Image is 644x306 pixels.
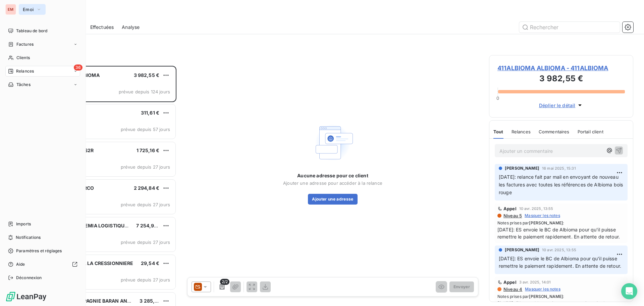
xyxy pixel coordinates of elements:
[121,277,170,282] span: prévue depuis 27 jours
[47,260,133,266] span: 411AFU005 AFUL LA CRESSIONNIERE
[134,185,160,191] span: 2 294,84 €
[503,213,522,218] span: Niveau 5
[505,165,539,171] span: [PERSON_NAME]
[32,66,176,306] div: grid
[5,52,80,63] a: Clients
[121,127,170,132] span: prévue depuis 57 jours
[539,129,570,134] span: Commentaires
[136,223,162,228] span: 7 254,96 €
[141,110,159,116] span: 311,61 €
[121,202,170,207] span: prévue depuis 27 jours
[308,194,357,205] button: Ajouter une adresse
[16,261,25,267] span: Aide
[140,298,165,304] span: 3 285,77 €
[529,294,563,299] span: [PERSON_NAME]
[505,247,539,253] span: [PERSON_NAME]
[311,121,354,164] img: Empty state
[297,172,368,179] span: Aucune adresse pour ce client
[122,24,140,31] span: Analyse
[497,73,625,86] h3: 3 982,55 €
[16,221,31,227] span: Imports
[503,206,517,211] span: Appel
[5,291,47,302] img: Logo LeanPay
[16,41,34,47] span: Factures
[542,166,576,170] span: 16 mai 2025, 15:31
[449,281,474,292] button: Envoyer
[497,226,625,240] span: [DATE]: ES envoie le BC de Albioma pour qu'il puisse remettre le paiement rapidement. En attente ...
[5,4,16,15] div: EM
[90,24,114,31] span: Effectuées
[529,220,563,225] span: [PERSON_NAME]
[283,180,382,186] span: Ajouter une adresse pour accéder à la relance
[621,283,637,299] div: Open Intercom Messenger
[519,22,620,33] input: Rechercher
[220,279,229,285] span: 2/2
[16,55,30,61] span: Clients
[519,207,553,211] span: 10 avr. 2025, 13:55
[119,89,170,94] span: prévue depuis 124 jours
[121,239,170,245] span: prévue depuis 27 jours
[525,213,560,219] span: Masquer les notes
[16,68,34,74] span: Relances
[74,64,83,71] span: 36
[578,129,603,134] span: Portail client
[47,298,158,304] span: 411BARAN COMPAGNIE BARAN AND CO INVEST
[5,246,80,256] a: Paramètres et réglages
[5,26,80,36] a: Tableau de bord
[493,129,503,134] span: Tout
[23,7,34,12] span: Emoi
[16,275,42,281] span: Déconnexion
[47,223,139,228] span: 411VIN005 VINDEMIA LOGISTIQUE / VL1
[497,220,625,226] span: Notes prises par :
[503,287,522,292] span: Niveau 4
[5,259,80,270] a: Aide
[16,82,31,88] span: Tâches
[497,63,625,73] span: 411ALBIOMA ALBIOMA - 411ALBIOMA
[5,79,80,90] a: Tâches
[497,294,625,300] span: Notes prises par :
[16,234,41,241] span: Notifications
[512,129,531,134] span: Relances
[499,174,624,195] span: [DATE]: relance fait par mail en envoyant de nouveau les factures avec toutes les références de A...
[5,66,80,77] a: 36Relances
[5,39,80,50] a: Factures
[5,219,80,229] a: Imports
[134,72,160,78] span: 3 982,55 €
[121,164,170,170] span: prévue depuis 27 jours
[537,101,586,109] button: Déplier le détail
[16,248,62,254] span: Paramètres et réglages
[141,260,159,266] span: 29,54 €
[525,286,560,292] span: Masquer les notes
[542,248,576,252] span: 10 avr. 2025, 13:55
[519,280,551,284] span: 3 avr. 2025, 14:01
[496,95,499,101] span: 0
[499,256,621,269] span: [DATE]: ES envoie le BC de Albioma pour qu'il puisse remettre le paiement rapidement. En attente ...
[539,102,576,109] span: Déplier le détail
[503,279,517,285] span: Appel
[16,28,47,34] span: Tableau de bord
[137,147,160,153] span: 1 725,16 €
